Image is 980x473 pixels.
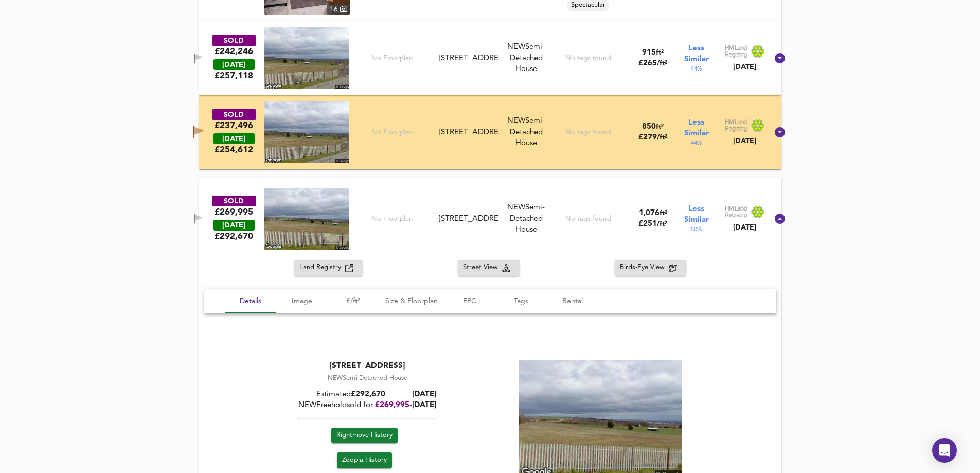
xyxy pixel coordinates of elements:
span: Less Similar [684,117,709,139]
div: NEW Semi-Detached House [503,42,549,75]
div: Estimated [298,389,436,400]
div: [DATE] [213,59,255,70]
span: ft² [656,49,664,56]
div: SOLD£237,496 [DATE]£254,612No Floorplan[STREET_ADDRESS]NEWSemi-Detached HouseNo tags found850ft²£... [199,95,781,169]
div: SOLD£269,995 [DATE]£292,670No Floorplan[STREET_ADDRESS]NEWSemi-Detached HouseNo tags found1,076ft... [199,178,781,260]
div: NEW Semi-Detached House [503,202,549,235]
span: Less Similar [684,204,709,225]
span: / ft² [657,134,667,141]
div: 14 Way Field, LL11 5TX [435,214,503,224]
span: 1,076 [639,209,660,217]
svg: Show Details [774,213,786,225]
div: £237,496 [215,120,253,131]
span: Less Similar [684,43,709,65]
span: 44 % [691,139,702,147]
span: Details [231,295,270,308]
div: [DATE] [725,222,765,233]
span: Image [282,295,322,308]
img: streetview [264,27,349,89]
span: Rental [553,295,592,308]
span: £ 257,118 [215,70,253,81]
span: £ 292,670 [215,231,253,242]
div: [DATE] [213,133,255,144]
span: No Floorplan [371,54,413,63]
span: 850 [642,123,656,131]
div: NEW Freehold sold for - [298,400,436,411]
div: No tags found [565,128,611,137]
span: No Floorplan [371,128,413,137]
a: Rightmove History [331,428,397,444]
span: Tags [502,295,541,308]
span: £ 292,670 [351,391,385,398]
button: Birds-Eye View [615,260,686,276]
div: £269,995 [215,206,253,218]
span: [DATE] [412,401,436,409]
span: £ 254,612 [215,144,253,155]
div: NEW Semi-Detached House [503,116,549,149]
span: 915 [642,49,656,57]
span: £ 251 [638,220,667,228]
div: SOLD [212,196,256,206]
div: No tags found [565,54,611,63]
img: Land Registry [725,205,765,219]
div: SOLD [212,109,256,120]
div: 20 Way Field, LL11 5TX [435,127,503,138]
span: EPC [450,295,489,308]
div: [DATE] [725,62,765,72]
span: ft² [656,124,664,130]
div: [STREET_ADDRESS] [298,360,436,372]
span: £ 265 [638,60,667,67]
span: Street View [463,262,502,274]
span: No Floorplan [371,214,413,224]
div: [STREET_ADDRESS] [439,214,498,224]
a: Zoopla History [336,452,391,468]
svg: Show Details [774,52,786,64]
div: [STREET_ADDRESS] [439,127,498,138]
button: Land Registry [294,260,363,276]
span: ft² [660,210,667,217]
span: / ft² [657,60,667,67]
span: £ 279 [638,134,667,142]
span: 44 % [691,65,702,73]
div: SOLD [212,35,256,46]
div: [DATE] [725,136,765,146]
div: 22 Way Field, LL11 5TX [435,53,503,64]
div: 16 [327,4,350,15]
img: streetview [264,101,349,163]
img: Land Registry [725,119,765,132]
span: / ft² [657,221,667,227]
div: [DATE] [213,220,255,231]
span: 50 % [691,225,702,234]
b: [DATE] [412,391,436,398]
span: £ 269,995 [375,401,409,409]
span: Size & Floorplan [385,295,438,308]
div: £242,246 [215,46,253,57]
svg: Show Details [774,126,786,138]
div: No tags found [565,214,611,224]
span: £/ft² [334,295,373,308]
div: SOLD£242,246 [DATE]£257,118No Floorplan[STREET_ADDRESS]NEWSemi-Detached HouseNo tags found915ft²£... [199,21,781,95]
img: streetview [264,188,349,250]
span: Spectacular [567,1,609,10]
div: [STREET_ADDRESS] [439,53,498,64]
span: Land Registry [299,262,345,274]
button: Street View [458,260,520,276]
span: Birds-Eye View [620,262,669,274]
span: Zoopla History [342,454,386,466]
span: Rightmove History [336,430,392,442]
img: Land Registry [725,45,765,58]
div: Open Intercom Messenger [932,438,957,463]
div: NEW Semi-Detached House [298,374,436,383]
